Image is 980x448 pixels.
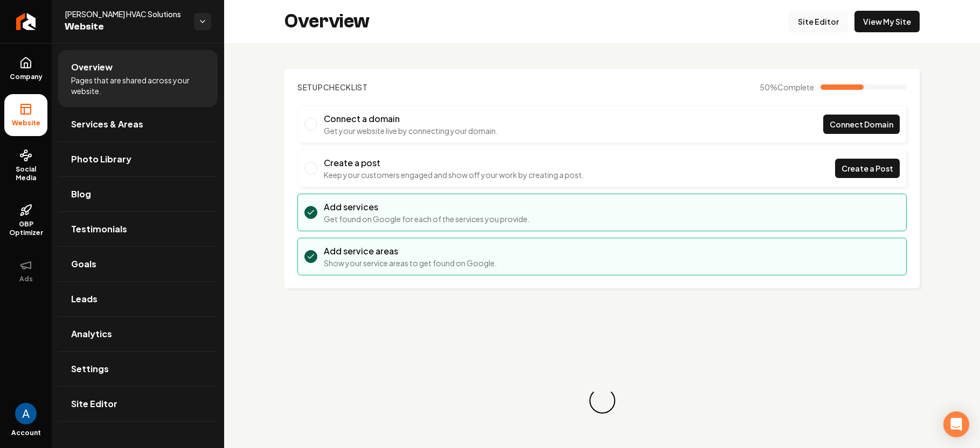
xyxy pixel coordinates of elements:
[58,247,218,281] a: Goals
[284,11,370,32] h2: Overview
[58,177,218,211] a: Blog
[15,275,37,283] span: Ads
[4,250,47,292] button: Ads
[65,19,185,34] span: Website
[324,125,498,136] p: Get your website live by connecting your domain.
[5,73,47,81] span: Company
[16,13,36,30] img: Rebolt Logo
[830,119,893,130] span: Connect Domain
[71,258,96,271] span: Goals
[789,11,848,32] a: Site Editor
[4,195,47,246] a: GBP Optimizer
[58,387,218,421] a: Site Editor
[8,119,45,127] span: Website
[823,115,900,134] a: Connect Domain
[854,11,920,32] a: View My Site
[760,82,814,93] span: 50 %
[58,212,218,246] a: Testimonials
[324,201,530,214] h3: Add services
[58,142,218,176] a: Photo Library
[835,159,900,178] a: Create a Post
[324,157,584,169] h3: Create a post
[842,163,893,174] span: Create a Post
[324,214,530,224] p: Get found on Google for each of the services you provide.
[324,169,584,180] p: Keep your customers engaged and show off your work by creating a post.
[71,362,109,375] span: Settings
[15,403,37,424] img: Andrew Magana
[58,352,218,386] a: Settings
[71,75,205,96] span: Pages that are shared across your website.
[4,220,47,237] span: GBP Optimizer
[71,153,131,166] span: Photo Library
[4,165,47,182] span: Social Media
[71,293,98,305] span: Leads
[777,82,814,92] span: Complete
[71,188,91,201] span: Blog
[58,107,218,141] a: Services & Areas
[297,82,368,93] h2: Checklist
[58,317,218,351] a: Analytics
[71,223,127,236] span: Testimonials
[71,118,143,131] span: Services & Areas
[324,245,497,258] h3: Add service areas
[297,82,323,92] span: Setup
[324,112,498,125] h3: Connect a domain
[943,411,969,437] div: Open Intercom Messenger
[4,48,47,90] a: Company
[65,9,185,19] span: [PERSON_NAME] HVAC Solutions
[71,397,117,410] span: Site Editor
[15,403,37,424] button: Open user button
[324,258,497,268] p: Show your service areas to get found on Google.
[58,282,218,316] a: Leads
[4,140,47,191] a: Social Media
[71,61,113,74] span: Overview
[11,429,41,437] span: Account
[71,328,112,340] span: Analytics
[586,385,618,417] div: Loading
